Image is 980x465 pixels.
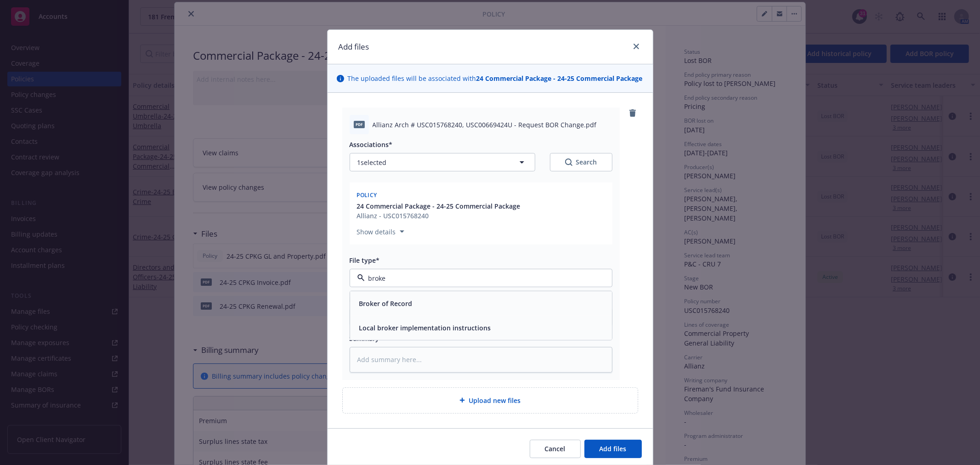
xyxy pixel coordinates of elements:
[359,299,413,308] button: Broker of Record
[359,323,491,333] button: Local broker implementation instructions
[350,256,380,265] span: File type*
[365,273,594,283] input: Filter by keyword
